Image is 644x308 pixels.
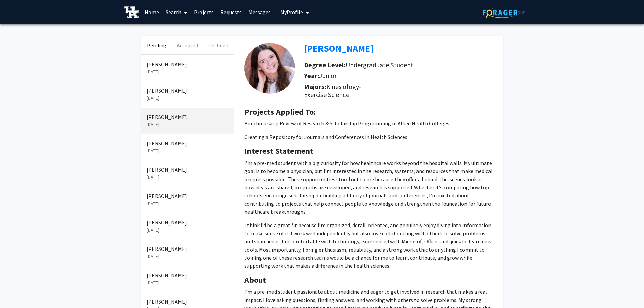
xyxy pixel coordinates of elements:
a: Messages [245,0,274,24]
p: [PERSON_NAME] [147,166,229,174]
p: Creating a Repository for Journals and Conferences in Health Sciences [244,133,493,141]
b: Year: [304,71,319,80]
p: [PERSON_NAME] [147,271,229,279]
img: ForagerOne Logo [483,7,525,18]
p: [DATE] [147,174,229,181]
p: [PERSON_NAME] [147,60,229,68]
p: [DATE] [147,147,229,155]
p: [DATE] [147,227,229,234]
span: Kinesiology- Exercise Science [304,82,361,99]
button: Accepted [172,36,203,54]
p: [PERSON_NAME] [147,218,229,227]
img: University of Kentucky Logo [124,6,139,18]
b: [PERSON_NAME] [304,42,373,54]
b: Projects Applied To: [244,106,316,117]
a: Opens in a new tab [304,42,373,54]
img: Profile Picture [244,43,295,94]
p: [DATE] [147,95,229,102]
a: Search [162,0,191,24]
p: Benchmarking Review of Research & Scholarship Programming in Allied Health Colleges [244,119,493,127]
p: [DATE] [147,253,229,260]
p: [PERSON_NAME] [147,245,229,253]
a: Home [141,0,162,24]
p: I’m a pre-med student with a big curiosity for how healthcare works beyond the hospital walls. My... [244,159,493,216]
p: [PERSON_NAME] [147,113,229,121]
p: [PERSON_NAME] [147,192,229,200]
p: [DATE] [147,121,229,128]
b: Interest Statement [244,146,313,156]
p: [DATE] [147,279,229,286]
span: Undergraduate Student [345,61,413,69]
b: Majors: [304,82,326,91]
p: I think I’d be a great fit because I’m organized, detail-oriented, and genuinely enjoy diving int... [244,221,493,270]
p: [DATE] [147,68,229,75]
button: Declined [203,36,234,54]
p: [PERSON_NAME] [147,298,229,306]
span: My Profile [280,9,303,16]
a: Projects [191,0,217,24]
p: [PERSON_NAME] [147,139,229,147]
a: Requests [217,0,245,24]
iframe: Chat [5,278,29,303]
b: About [244,275,266,285]
span: Junior [319,71,337,80]
button: Pending [141,36,172,54]
b: Degree Level: [304,61,345,69]
p: [PERSON_NAME] [147,87,229,95]
p: [DATE] [147,200,229,207]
